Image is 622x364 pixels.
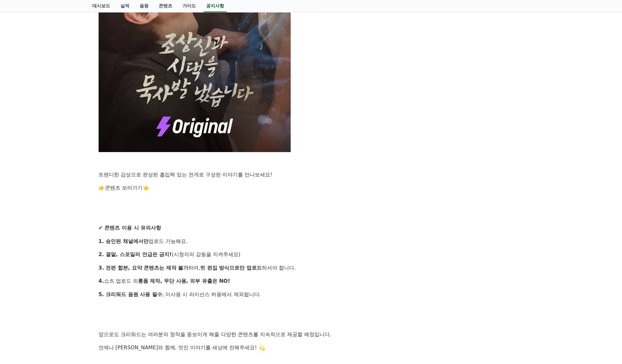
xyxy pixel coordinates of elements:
a: 콘텐츠 보러가기 [105,185,142,191]
p: 쇼츠 업로드 외 [99,277,524,285]
strong: 롱폼 제작, 무단 사용, 외부 유출은 NO! [138,278,230,284]
strong: 컷 편집 방식으로만 업로드 [200,265,262,271]
strong: 2. 결말, 스포일러 언급은 금지! [99,251,172,257]
strong: 1. 승인된 채널에서만 [99,238,149,244]
strong: 5. 크리워드 음원 사용 필수 [99,291,163,297]
p: 하며, 하셔야 합니다. [99,264,524,272]
p: 업로드 가능해요. [99,237,524,246]
p: 언제나 [PERSON_NAME]와 함께, 멋진 이야기를 세상에 전해주세요! 💫 [99,344,524,352]
p: 앞으로도 크리워드는 여러분의 창작을 돋보이게 해줄 다양한 콘텐츠를 지속적으로 제공할 예정입니다. [99,330,524,339]
p: , 미사용 시 라이선스 허용에서 제외됩니다. [99,290,524,299]
p: 트렌디한 감성으로 완성된 흡입력 있는 전개로 구성된 이야기를 만나보세요! [99,171,524,179]
strong: ✔ 콘텐츠 이용 시 유의사항 [99,225,161,231]
p: 👉 👈 [99,184,524,192]
p: (시청자의 감동을 지켜주세요) [99,250,524,259]
strong: 4. [99,278,104,284]
strong: 3. 전편 합본, 요약 콘텐츠는 제작 불가 [99,265,189,271]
